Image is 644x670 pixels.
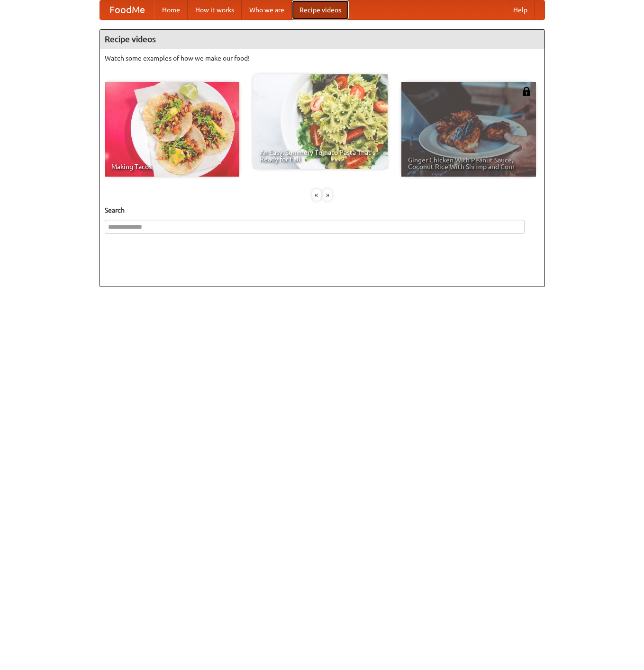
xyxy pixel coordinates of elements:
img: 483408.png [522,87,531,96]
a: FoodMe [100,0,154,19]
h4: Recipe videos [100,30,544,49]
a: Who we are [242,0,292,19]
div: » [323,189,332,201]
a: An Easy, Summery Tomato Pasta That's Ready for Fall [253,74,388,169]
a: Home [154,0,188,19]
a: Help [506,0,535,19]
span: An Easy, Summery Tomato Pasta That's Ready for Fall [260,149,381,162]
h5: Search [105,205,540,215]
span: Making Tacos [111,163,233,170]
a: Recipe videos [292,0,349,19]
div: « [312,189,321,201]
a: How it works [188,0,242,19]
p: Watch some examples of how we make our food! [105,54,540,63]
a: Making Tacos [105,82,239,177]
